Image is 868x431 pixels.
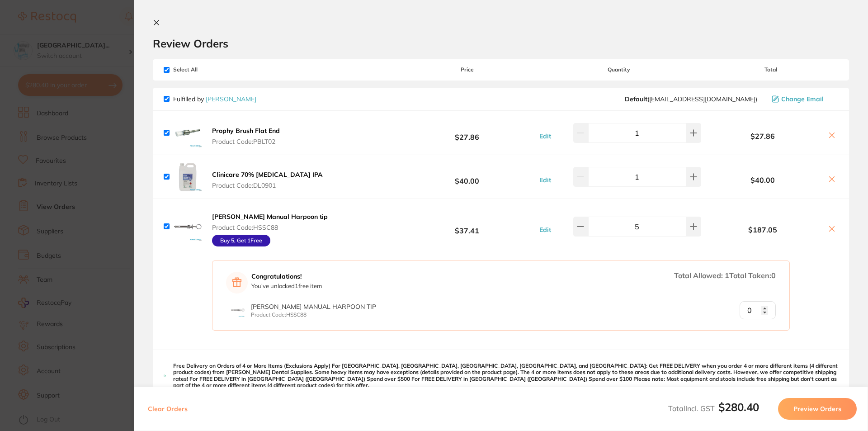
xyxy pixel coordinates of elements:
[251,283,322,289] p: You've unlocked 1 free item
[781,95,824,103] span: Change Email
[703,226,822,234] b: $187.05
[212,138,280,145] span: Product Code: PBLT02
[674,272,776,279] div: Total Allowed: Total Taken:
[400,124,534,141] b: $27.86
[625,95,647,103] b: Default
[725,271,729,280] span: 1
[400,218,534,235] b: $37.41
[212,235,270,246] div: Buy 5, Get 1 Free
[212,182,323,189] span: Product Code: DL0901
[537,176,554,184] button: Edit
[173,162,202,191] img: M2RjbTRvaQ
[703,66,838,73] span: Total
[718,400,759,414] b: $280.40
[769,95,838,103] button: Change Email
[212,127,280,135] b: Prophy Brush Flat End
[400,168,534,185] b: $40.00
[209,127,283,146] button: Prophy Brush Flat End Product Code:PBLT02
[535,66,703,73] span: Quantity
[251,312,376,318] p: Product Code: HSSC88
[537,226,554,234] button: Edit
[209,171,325,189] button: Clinicare 70% [MEDICAL_DATA] IPA Product Code:DL0901
[251,273,322,280] strong: Congratulations!
[212,171,323,179] b: Clinicare 70% [MEDICAL_DATA] IPA
[164,66,254,73] span: Select All
[778,398,857,420] button: Preview Orders
[703,132,822,140] b: $27.86
[703,176,822,184] b: $40.00
[173,95,256,103] p: Fulfilled by
[212,224,328,231] span: Product Code: HSSC88
[625,95,757,103] span: save@adamdental.com.au
[153,37,849,50] h2: Review Orders
[173,363,838,389] p: Free Delivery on Orders of 4 or More Items (Exclusions Apply) For [GEOGRAPHIC_DATA], [GEOGRAPHIC_...
[251,303,376,311] span: [PERSON_NAME] Manual Harpoon tip
[173,212,202,241] img: dTUzaTd4dQ
[740,301,776,319] input: Qty
[173,118,202,147] img: MmpmeWg1aA
[206,95,256,103] a: [PERSON_NAME]
[212,213,328,221] b: [PERSON_NAME] Manual Harpoon tip
[145,398,190,420] button: Clear Orders
[209,213,330,247] button: [PERSON_NAME] Manual Harpoon tip Product Code:HSSC88 Buy 5, Get 1Free
[537,132,554,140] button: Edit
[771,271,776,280] span: 0
[400,66,534,73] span: Price
[231,303,245,317] img: Hanson Manual Harpoon tip
[668,404,759,413] span: Total Incl. GST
